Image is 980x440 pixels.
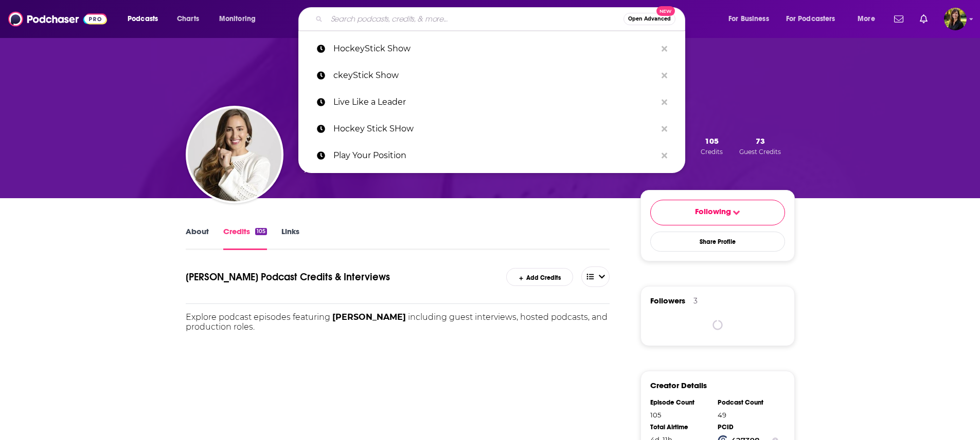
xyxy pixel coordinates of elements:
div: Total Airtime [650,423,711,431]
span: Podcasts [128,12,158,26]
div: PCID [718,423,778,431]
button: open menu [212,11,269,27]
button: Show profile menu [944,8,967,30]
p: ckeyStick Show [333,62,656,89]
div: Episode Count [650,398,711,407]
div: 49 [718,411,778,419]
span: Following [695,206,731,219]
p: Hockey Stick SHow [333,116,656,142]
a: Add Credits [506,268,573,286]
a: HockeyStick Show [298,35,685,62]
button: open menu [721,11,782,27]
span: More [858,12,875,26]
button: 73Guest Credits [736,136,784,156]
button: Share Profile [650,232,785,252]
span: Open Advanced [628,16,671,22]
a: Charts [170,11,205,27]
span: For Podcasters [786,12,835,26]
span: Monitoring [219,12,256,26]
p: Play Your Position [333,142,656,169]
span: Credits [701,148,723,156]
button: Following [650,200,785,225]
a: Hockey Stick SHow [298,116,685,142]
a: Live Like a Leader [298,89,685,116]
button: 105Credits [698,136,726,156]
img: Codie Sanchez [188,108,281,201]
span: 105 [705,136,719,146]
div: Search podcasts, credits, & more... [308,7,695,31]
p: HockeyStick Show [333,35,656,62]
span: Guest Credits [739,148,781,156]
h1: Codie Sanchez's Podcast Credits & Interviews [186,266,487,287]
div: Podcast Count [718,398,778,407]
span: Followers [650,296,685,305]
h3: Creator Details [650,380,707,390]
button: open menu [581,266,610,287]
button: open menu [850,11,888,27]
button: open menu [120,11,171,27]
a: Links [281,226,299,250]
span: Logged in as HowellMedia [944,8,967,30]
p: Live Like a Leader [333,89,656,116]
a: Credits105 [223,226,267,250]
img: User Profile [944,8,967,30]
button: Open AdvancedNew [623,13,675,25]
input: Search podcasts, credits, & more... [327,11,623,27]
p: Explore podcast episodes featuring including guest interviews, hosted podcasts, and production ro... [186,312,610,332]
a: About [186,226,209,250]
div: 105 [650,411,711,419]
div: 3 [693,296,698,305]
span: New [656,6,675,16]
div: 105 [255,228,267,235]
a: Play Your Position [298,142,685,169]
img: Podchaser - Follow, Share and Rate Podcasts [8,9,107,29]
span: [PERSON_NAME] [332,312,406,322]
button: open menu [779,11,850,27]
span: For Business [728,12,769,26]
span: Charts [177,12,199,26]
a: Show notifications dropdown [890,10,907,28]
a: ckeyStick Show [298,62,685,89]
span: 73 [756,136,765,146]
a: Show notifications dropdown [916,10,932,28]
